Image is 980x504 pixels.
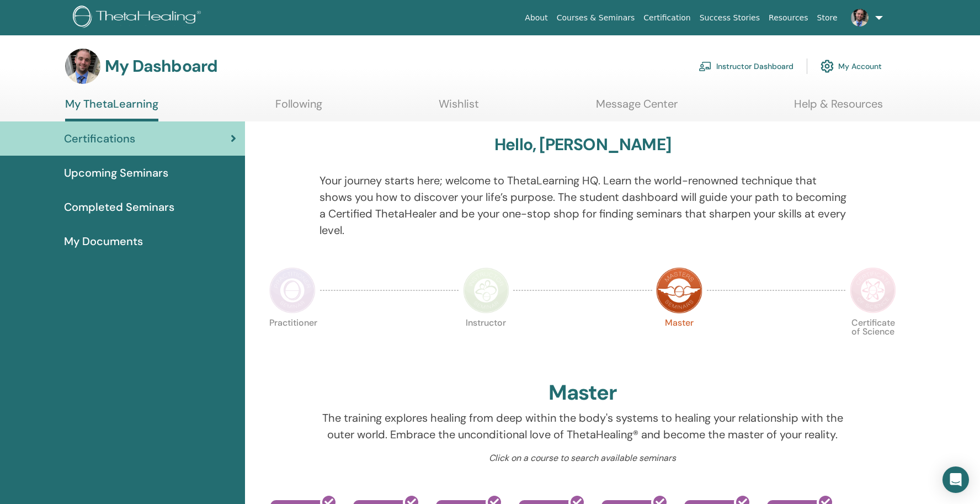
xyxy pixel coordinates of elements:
[64,165,168,181] span: Upcoming Seminars
[821,57,834,76] img: cog.svg
[494,135,671,155] h3: Hello, [PERSON_NAME]
[656,319,702,365] p: Master
[269,267,316,314] img: Practitioner
[596,97,678,119] a: Message Center
[73,6,205,30] img: logo.png
[656,267,702,314] img: Master
[813,8,842,28] a: Store
[794,97,883,119] a: Help & Resources
[850,267,896,314] img: Certificate of Science
[639,8,695,28] a: Certification
[699,61,712,71] img: chalkboard-teacher.svg
[695,8,764,28] a: Success Stories
[319,172,846,238] p: Your journey starts here; welcome to ThetaLearning HQ. Learn the world-renowned technique that sh...
[850,319,896,365] p: Certificate of Science
[439,97,479,119] a: Wishlist
[105,56,217,76] h3: My Dashboard
[821,54,882,78] a: My Account
[319,452,846,465] p: Click on a course to search available seminars
[269,319,316,365] p: Practitioner
[520,8,552,28] a: About
[548,380,617,406] h2: Master
[463,267,509,314] img: Instructor
[699,54,793,78] a: Instructor Dashboard
[463,319,509,365] p: Instructor
[764,8,813,28] a: Resources
[64,233,143,250] span: My Documents
[552,8,640,28] a: Courses & Seminars
[64,130,135,147] span: Certifications
[942,466,969,493] div: Open Intercom Messenger
[64,199,174,215] span: Completed Seminars
[65,97,158,121] a: My ThetaLearning
[65,49,100,84] img: default.jpg
[319,410,846,443] p: The training explores healing from deep within the body's systems to healing your relationship wi...
[275,97,322,119] a: Following
[851,9,869,26] img: default.jpg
